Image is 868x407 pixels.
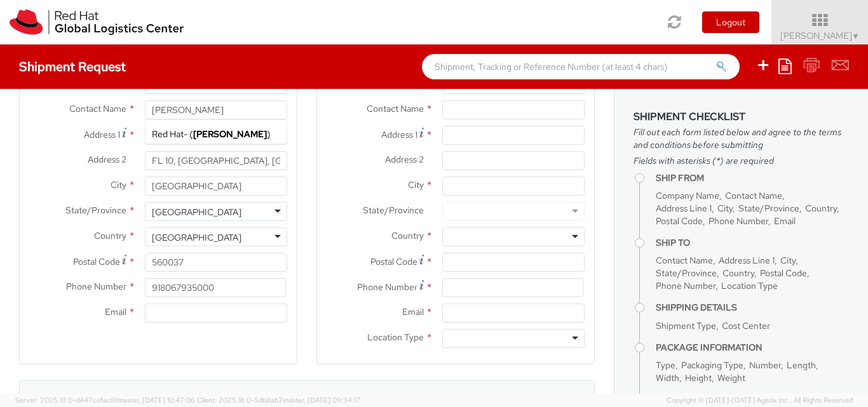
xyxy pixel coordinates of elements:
span: Address Line 1 [719,255,775,266]
span: City [717,203,733,214]
span: Address 2 [385,154,424,165]
span: Copyright © [DATE]-[DATE] Agistix Inc., All Rights Reserved [667,396,853,406]
h3: Shipment Checklist [634,111,849,123]
span: Contact Name [69,103,126,114]
span: Postal Code [656,215,703,227]
span: City [111,179,126,190]
span: Postal Code [760,267,807,279]
span: Cost Center [722,320,770,331]
span: Type [656,359,675,371]
span: master, [DATE] 10:47:06 [118,396,195,404]
div: - ( ) [146,124,287,143]
span: Red Hat [152,128,184,140]
span: State/Province [738,203,799,214]
span: Contact Name [656,255,713,266]
span: Fields with asterisks (*) are required [634,154,849,167]
span: Country [805,203,837,214]
span: Phone Number [709,215,768,227]
span: Phone Number [357,281,417,293]
span: Length [787,359,816,371]
span: master, [DATE] 09:34:17 [283,396,360,404]
span: State/Province [65,204,126,216]
span: Server: 2025.19.0-d447cefac8f [15,396,195,404]
h4: Ship To [656,238,849,248]
span: Email [105,306,126,317]
span: Address 2 [88,154,126,165]
span: Shipment Type [656,320,716,331]
h4: Ship From [656,173,849,183]
h4: Shipping Details [656,303,849,312]
span: Phone Number [66,281,126,292]
span: Country [391,230,424,241]
span: Contact Name [367,103,424,114]
span: Address 1 [381,129,417,140]
span: Email [402,306,424,317]
span: Number [749,359,781,371]
span: Postal Code [73,256,120,267]
span: Location Type [721,280,778,291]
span: Company Name [656,190,719,201]
span: Contact Name [725,190,782,201]
h4: Shipment Request [19,60,126,74]
span: Width [656,372,679,384]
span: State/Province [656,267,717,279]
span: Country [94,230,126,241]
div: [GEOGRAPHIC_DATA] [152,206,241,218]
img: rh-logistics-00dfa346123c4ec078e1.svg [10,10,184,35]
span: Phone Number [656,280,715,291]
span: Fill out each form listed below and agree to the terms and conditions before submitting [634,126,849,151]
span: Address Line 1 [656,203,712,214]
div: [GEOGRAPHIC_DATA] [152,231,241,244]
span: City [780,255,796,266]
span: ▼ [852,31,860,41]
span: [PERSON_NAME] [780,30,860,41]
span: Location Type [367,331,424,343]
span: City [408,179,424,190]
strong: [PERSON_NAME] [193,128,267,140]
button: Logout [702,11,759,33]
span: Packaging Type [681,359,743,371]
input: Shipment, Tracking or Reference Number (at least 4 chars) [422,54,740,79]
span: Email [774,215,796,227]
span: Address 1 [84,129,120,140]
span: Client: 2025.18.0-5db8ab7 [197,396,360,404]
span: Postal Code [370,256,417,267]
span: State/Province [363,204,424,216]
h4: Package Information [656,343,849,352]
span: Height [685,372,712,384]
span: Country [722,267,754,279]
span: Weight [717,372,745,384]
